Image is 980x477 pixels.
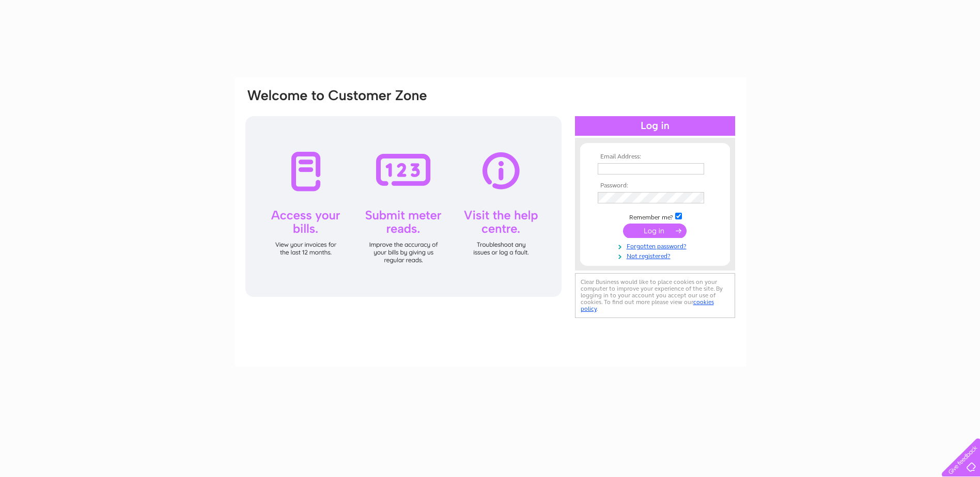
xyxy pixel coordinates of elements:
[598,250,715,260] a: Not registered?
[581,298,714,312] a: cookies policy
[598,241,715,250] a: Forgotten password?
[595,182,715,189] th: Password:
[595,153,715,161] th: Email Address:
[595,211,715,221] td: Remember me?
[575,273,735,318] div: Clear Business would like to place cookies on your computer to improve your experience of the sit...
[623,224,687,238] input: Submit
